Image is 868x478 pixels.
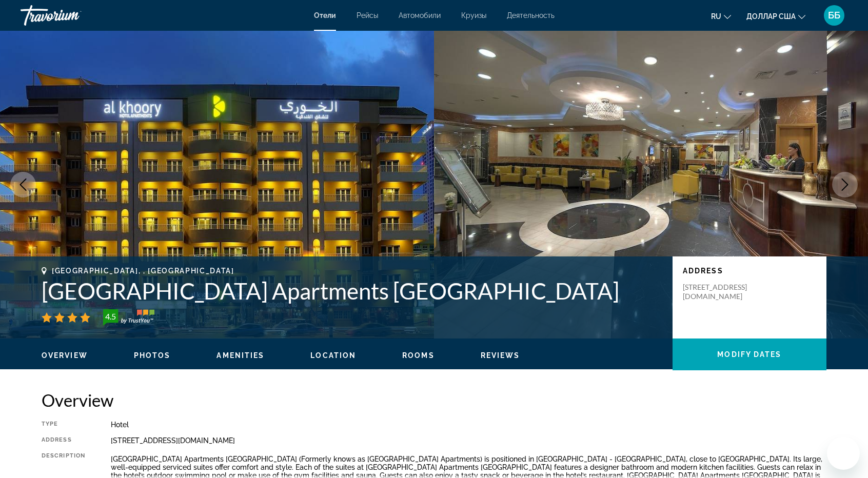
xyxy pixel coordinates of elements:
font: ББ [828,10,840,21]
button: Изменить валюту [746,9,805,24]
div: Hotel [111,421,826,429]
a: Круизы [461,11,486,19]
button: Modify Dates [673,338,826,370]
button: Location [310,351,356,360]
button: Next image [832,172,858,197]
div: 4.5 [100,310,121,323]
font: ru [711,12,721,21]
button: Photos [134,351,171,360]
div: Address [42,436,85,445]
img: TrustYou guest rating badge [103,309,154,326]
span: Location [310,351,356,360]
span: [GEOGRAPHIC_DATA], , [GEOGRAPHIC_DATA] [52,267,234,275]
span: Reviews [481,351,520,360]
p: [STREET_ADDRESS][DOMAIN_NAME] [683,283,765,301]
button: Previous image [10,172,36,197]
button: Amenities [216,351,264,360]
button: Overview [42,351,88,360]
button: Reviews [481,351,520,360]
h2: Overview [42,390,826,410]
font: доллар США [746,12,796,21]
div: [STREET_ADDRESS][DOMAIN_NAME] [111,436,826,445]
h1: [GEOGRAPHIC_DATA] Apartments [GEOGRAPHIC_DATA] [42,277,662,304]
button: Меню пользователя [821,5,847,26]
span: Photos [134,351,171,360]
span: Overview [42,351,88,360]
a: Травориум [21,2,123,29]
span: Modify Dates [717,350,781,358]
a: Рейсы [357,11,378,19]
a: Автомобили [399,11,441,19]
div: Type [42,421,85,429]
p: Address [683,267,816,275]
span: Rooms [402,351,435,360]
span: Amenities [216,351,264,360]
button: Rooms [402,351,435,360]
a: Деятельность [507,11,555,19]
button: Изменить язык [711,9,731,24]
iframe: Кнопка запуска окна обмена сообщениями [827,437,860,470]
a: Отели [314,11,336,19]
